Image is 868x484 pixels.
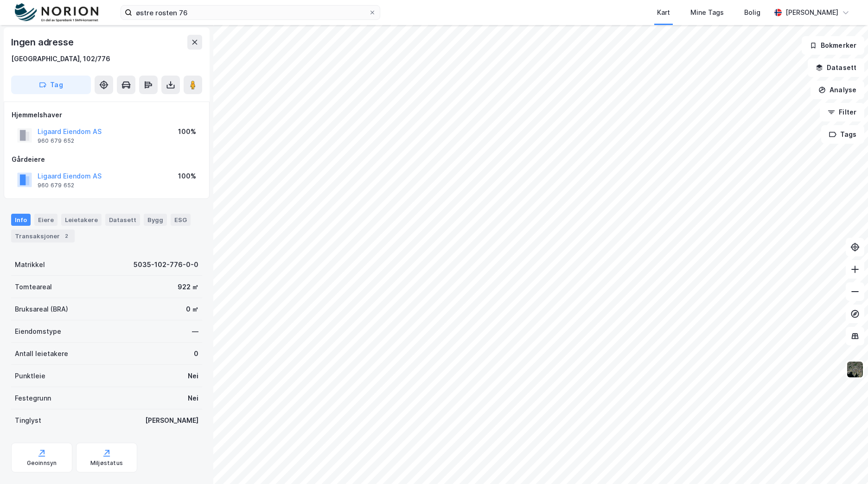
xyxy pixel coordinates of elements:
[145,415,198,426] div: [PERSON_NAME]
[846,361,864,378] img: 9k=
[802,36,864,55] button: Bokmerker
[12,154,202,165] div: Gårdeiere
[785,7,838,18] div: [PERSON_NAME]
[15,370,45,382] div: Punktleie
[11,35,75,50] div: Ingen adresse
[11,76,91,94] button: Tag
[171,214,191,226] div: ESG
[15,259,45,270] div: Matrikkel
[90,459,123,467] div: Miljøstatus
[62,231,71,241] div: 2
[186,304,198,315] div: 0 ㎡
[15,348,68,359] div: Antall leietakere
[657,7,670,18] div: Kart
[188,393,198,404] div: Nei
[821,125,864,144] button: Tags
[188,370,198,382] div: Nei
[822,439,868,484] div: Kontrollprogram for chat
[178,126,196,137] div: 100%
[134,259,198,270] div: 5035-102-776-0-0
[15,415,41,426] div: Tinglyst
[38,137,74,145] div: 960 679 652
[38,182,74,189] div: 960 679 652
[27,459,57,467] div: Geoinnsyn
[808,58,864,77] button: Datasett
[820,103,864,121] button: Filter
[15,304,68,315] div: Bruksareal (BRA)
[11,229,75,242] div: Transaksjoner
[15,326,61,337] div: Eiendomstype
[192,326,198,337] div: —
[15,281,52,293] div: Tomteareal
[690,7,724,18] div: Mine Tags
[12,109,202,121] div: Hjemmelshaver
[811,81,864,99] button: Analyse
[105,214,140,226] div: Datasett
[194,348,198,359] div: 0
[144,214,167,226] div: Bygg
[132,6,369,19] input: Søk på adresse, matrikkel, gårdeiere, leietakere eller personer
[744,7,760,18] div: Bolig
[15,3,98,22] img: norion-logo.80e7a08dc31c2e691866.png
[822,439,868,484] iframe: Chat Widget
[61,214,102,226] div: Leietakere
[178,281,198,293] div: 922 ㎡
[11,53,110,64] div: [GEOGRAPHIC_DATA], 102/776
[11,214,31,226] div: Info
[34,214,57,226] div: Eiere
[178,171,196,182] div: 100%
[15,393,51,404] div: Festegrunn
